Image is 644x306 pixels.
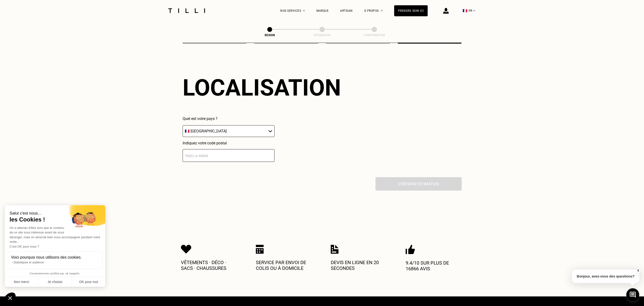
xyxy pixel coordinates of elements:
[298,34,346,37] div: Estimation
[406,260,463,272] p: 9.4/10 sur plus de 16866 avis
[331,260,388,271] p: Devis en ligne en 20 secondes
[256,260,313,271] p: Service par envoi de colis ou à domicile
[443,8,449,14] img: icône connexion
[316,9,329,12] a: Marque
[183,116,274,121] p: Quel est votre pays ?
[183,141,274,145] p: Indiquez votre code postal
[183,74,341,101] div: Localisation
[183,149,274,162] input: 75001 or 69008
[181,245,191,254] img: Icon
[473,10,475,11] img: menu déroulant
[394,5,428,16] a: Prendre soin ici
[303,10,305,11] img: Menu déroulant
[340,9,353,12] a: Artisan
[463,8,467,13] span: 🇫🇷
[381,10,383,11] img: Menu déroulant à propos
[181,260,238,271] p: Vêtements · Déco · Sacs · Chaussures
[331,245,339,254] img: Icon
[406,245,415,254] img: Icon
[256,245,264,254] img: Icon
[636,268,640,273] button: X
[350,34,398,37] div: Confirmation
[246,34,294,37] div: Besoin
[167,8,207,13] img: Logo du service de couturière Tilli
[572,270,639,283] p: Bonjour, avez-vous des questions?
